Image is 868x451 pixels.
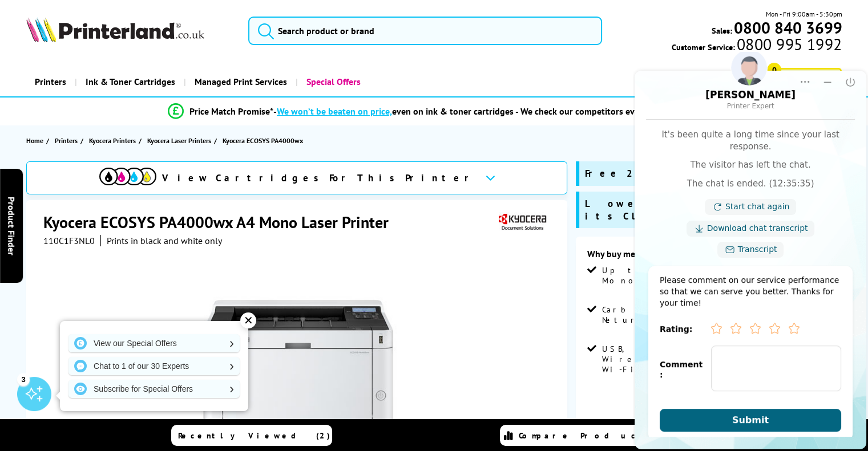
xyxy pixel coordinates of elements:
h1: Kyocera ECOSYS PA4000wx A4 Mono Laser Printer [43,212,400,233]
a: Subscribe for Special Offers [68,380,240,398]
span: Lowest Running Costs in its Class [585,197,837,222]
a: Kyocera ECOSYS PA4000wx [223,135,306,147]
div: Why buy me? [587,248,831,265]
img: View Cartridges [99,168,156,185]
span: Recently Viewed (2) [178,430,330,441]
a: Ink & Toner Cartridges [75,67,184,96]
span: Carbon Netural [602,304,706,325]
div: - even on ink & toner cartridges - We check our competitors every day! [273,105,666,117]
li: modal_Promise [6,101,828,121]
span: Free 2 Year Warranty [585,167,760,180]
span: Printers [55,135,78,147]
a: Kyocera Printers [89,135,139,147]
img: Printerland Logo [26,17,204,42]
a: Managed Print Services [184,67,296,96]
span: Customer Service: [672,39,842,52]
span: We won’t be beaten on price, [277,105,392,117]
input: Search product or brand [248,17,602,45]
span: Ink & Toner Cartridges [86,67,175,96]
span: Sales: [711,25,732,36]
a: Home [26,135,46,147]
span: Price Match Promise* [189,105,273,117]
span: 110C1F3NL0 [43,235,95,246]
img: Kyocera [496,212,548,233]
div: ✕ [240,312,256,328]
a: Special Offers [296,67,369,96]
span: Kyocera Printers [89,135,136,147]
a: Printerland Logo [26,17,234,44]
i: Prints in black and white only [107,235,222,246]
a: View our Special Offers [68,334,240,352]
b: 0800 840 3699 [733,17,842,38]
a: Recently Viewed (2) [171,425,332,446]
span: Up to 40ppm Mono Print [602,265,706,286]
a: Kyocera Laser Printers [147,135,214,147]
span: Mon - Fri 9:00am - 5:30pm [765,9,842,19]
span: View Cartridges For This Printer [162,172,476,184]
span: Kyocera ECOSYS PA4000wx [223,135,303,147]
span: 0800 995 1992 [735,39,842,50]
span: USB, Network, Wireless & Wi-Fi Direct [602,344,706,375]
span: Home [26,135,43,147]
a: Chat to 1 of our 30 Experts [68,357,240,375]
span: Compare Products [519,430,657,441]
span: Kyocera Laser Printers [147,135,211,147]
iframe: chat window [633,52,868,451]
a: Compare Products [500,425,661,446]
a: 0800 840 3699 [732,22,842,33]
span: Product Finder [6,196,17,255]
a: Printers [26,67,75,96]
a: Printers [55,135,80,147]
